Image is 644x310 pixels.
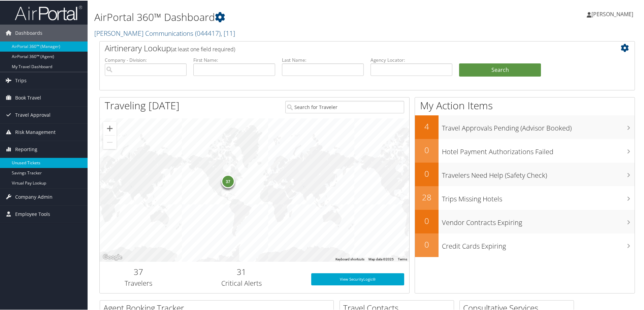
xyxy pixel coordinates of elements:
input: Search for Traveler [285,100,404,113]
a: Open this area in Google Maps (opens a new window) [101,252,124,261]
button: Search [459,63,541,76]
h2: 37 [105,265,172,277]
span: Employee Tools [15,205,50,222]
h2: 0 [415,215,439,226]
span: (at least one field required) [171,45,235,52]
h3: Travel Approvals Pending (Advisor Booked) [442,119,635,132]
h2: 4 [415,120,439,132]
button: Zoom in [103,121,117,135]
span: ( 044417 ) [195,28,221,37]
a: 28Trips Missing Hotels [415,186,635,209]
h1: AirPortal 360™ Dashboard [94,9,458,24]
a: 0Hotel Payment Authorizations Failed [415,138,635,162]
span: Reporting [15,140,37,157]
a: 0Vendor Contracts Expiring [415,209,635,233]
h1: Traveling [DATE] [105,98,180,112]
a: 0Travelers Need Help (Safety Check) [415,162,635,186]
label: Agency Locator: [371,56,452,63]
a: 4Travel Approvals Pending (Advisor Booked) [415,115,635,138]
a: [PERSON_NAME] [587,3,640,24]
h3: Travelers Need Help (Safety Check) [442,167,635,179]
h3: Credit Cards Expiring [442,237,635,250]
h2: 28 [415,191,439,202]
span: Book Travel [15,89,41,106]
span: Dashboards [15,24,42,41]
span: , [ 11 ] [221,28,235,37]
h3: Vendor Contracts Expiring [442,214,635,227]
a: View SecurityLogic® [311,273,404,285]
div: 37 [221,174,235,188]
span: Map data ©2025 [368,257,394,260]
a: Terms (opens in new tab) [398,257,407,260]
span: Travel Approval [15,106,51,123]
span: [PERSON_NAME] [591,10,633,17]
a: 0Credit Cards Expiring [415,233,635,256]
a: [PERSON_NAME] Communications [94,28,235,37]
span: Risk Management [15,123,56,140]
h2: Airtinerary Lookup [105,42,585,53]
h2: 0 [415,144,439,155]
h3: Hotel Payment Authorizations Failed [442,143,635,156]
label: Company - Division: [105,56,187,63]
h2: 0 [415,167,439,179]
img: airportal-logo.png [15,4,82,20]
h3: Trips Missing Hotels [442,190,635,203]
h3: Travelers [105,278,172,287]
h3: Critical Alerts [182,278,301,287]
span: Company Admin [15,188,53,205]
h2: 31 [182,265,301,277]
label: First Name: [193,56,275,63]
label: Last Name: [282,56,364,63]
span: Trips [15,72,27,88]
img: Google [101,252,124,261]
button: Zoom out [103,135,117,148]
h1: My Action Items [415,98,635,112]
h2: 0 [415,238,439,250]
button: Keyboard shortcuts [335,256,364,261]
